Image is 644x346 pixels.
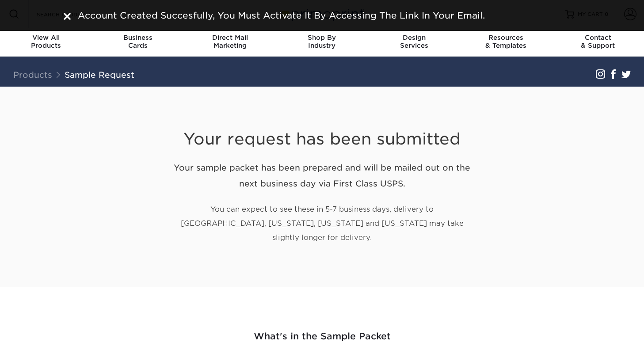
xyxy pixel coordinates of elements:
h1: Your request has been submitted [168,108,477,149]
span: Resources [460,34,552,42]
span: Design [368,34,460,42]
p: You can expect to see these in 5-7 business days, delivery to [GEOGRAPHIC_DATA], [US_STATE], [US_... [168,202,477,245]
div: & Templates [460,34,552,49]
a: Direct MailMarketing [184,28,276,57]
div: & Support [552,34,644,49]
div: Marketing [184,34,276,49]
span: Account Created Succesfully, You Must Activate It By Accessing The Link In Your Email. [78,10,485,21]
div: Services [368,34,460,49]
a: Contact& Support [552,28,644,57]
a: DesignServices [368,28,460,57]
span: Shop By [276,34,368,42]
img: close [64,13,71,20]
a: Products [13,70,52,80]
a: Resources& Templates [460,28,552,57]
a: BusinessCards [92,28,184,57]
h2: Your sample packet has been prepared and will be mailed out on the next business day via First Cl... [168,160,477,192]
h2: What's in the Sample Packet [64,330,581,343]
span: Contact [552,34,644,42]
a: Sample Request [65,70,134,80]
a: Shop ByIndustry [276,28,368,57]
div: Cards [92,34,184,49]
span: Business [92,34,184,42]
div: Industry [276,34,368,49]
span: Direct Mail [184,34,276,42]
